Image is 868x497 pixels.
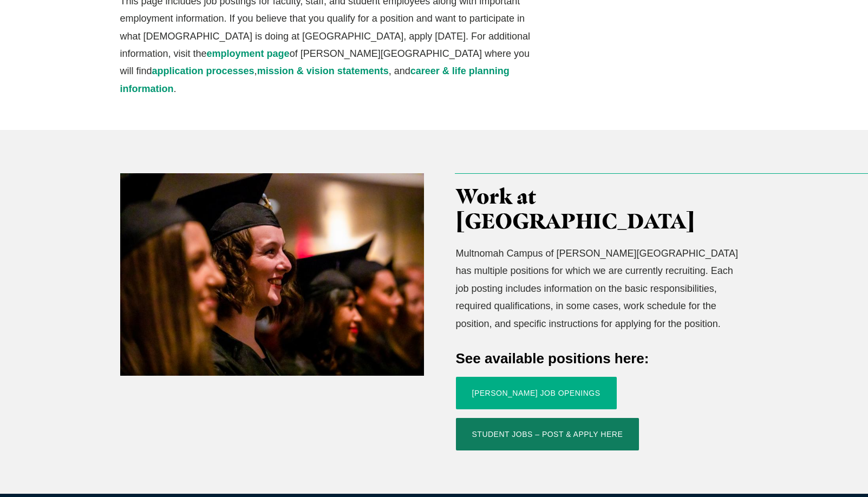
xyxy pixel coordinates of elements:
[207,48,290,59] a: employment page
[456,349,748,368] h4: See available positions here:
[456,245,748,332] p: Multnomah Campus of [PERSON_NAME][GEOGRAPHIC_DATA] has multiple positions for which we are curren...
[456,377,617,409] a: [PERSON_NAME] Job Openings
[152,66,254,76] a: application processes
[456,184,748,234] h3: Work at [GEOGRAPHIC_DATA]
[456,418,639,450] a: Student Jobs – Post & Apply Here
[120,173,424,376] img: Registrar_2019_12_13_Graduation-49-2
[120,66,510,94] a: career & life planning information
[257,66,389,76] a: mission & vision statements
